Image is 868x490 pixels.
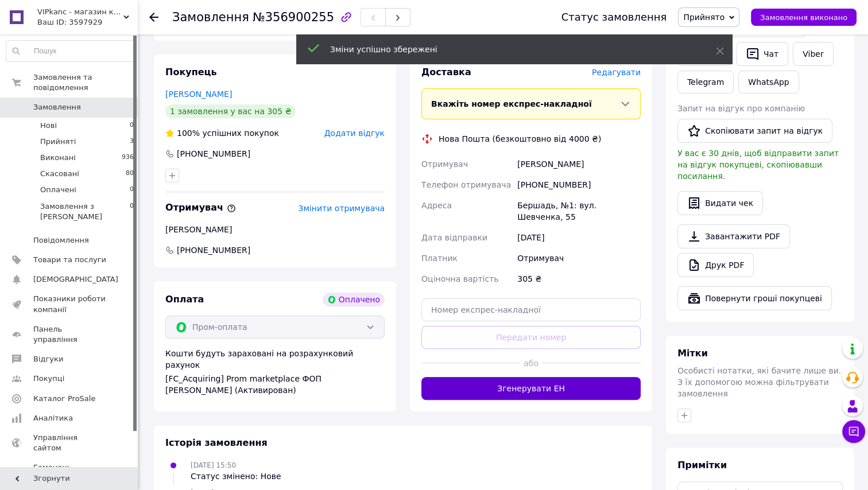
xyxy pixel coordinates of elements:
[677,71,734,94] a: Telegram
[165,90,232,99] a: [PERSON_NAME]
[515,269,643,289] div: 305 ₴
[126,169,134,179] span: 80
[165,67,217,77] span: Покупець
[515,195,643,227] div: Бершадь, №1: вул. Шевченка, 55
[421,160,468,169] span: Отримувач
[561,11,667,23] div: Статус замовлення
[421,201,452,210] span: Адреса
[33,354,63,364] span: Відгуки
[165,294,204,305] span: Оплата
[515,174,643,195] div: [PHONE_NUMBER]
[421,274,498,283] span: Оціночна вартість
[677,149,839,181] span: У вас є 30 днів, щоб відправити запит на відгук покупцеві, скопіювавши посилання.
[172,10,249,24] span: Замовлення
[40,137,76,147] span: Прийняті
[738,71,799,94] a: WhatsApp
[421,67,471,77] span: Доставка
[677,104,805,113] span: Запит на відгук про компанію
[421,233,487,242] span: Дата відправки
[191,470,281,482] div: Статус змінено: Нове
[165,127,279,139] div: успішних покупок
[33,324,106,345] span: Панель управління
[191,461,236,469] span: [DATE] 15:50
[33,235,89,246] span: Повідомлення
[736,42,788,66] button: Чат
[751,9,857,26] button: Замовлення виконано
[33,102,81,112] span: Замовлення
[37,7,123,17] span: VIPkanc - магазин канцтоварів
[677,460,727,470] span: Примітки
[165,104,296,118] div: 1 замовлення у вас на 305 ₴
[40,120,57,131] span: Нові
[431,99,592,108] span: Вкажіть номер експрес-накладної
[122,153,134,163] span: 936
[677,224,790,248] a: Завантажити PDF
[165,224,385,235] div: [PERSON_NAME]
[37,17,138,28] div: Ваш ID: 3597929
[165,202,236,213] span: Отримувач
[298,204,385,213] span: Змінити отримувача
[130,201,134,222] span: 0
[520,357,542,369] span: або
[40,201,130,222] span: Замовлення з [PERSON_NAME]
[515,154,643,174] div: [PERSON_NAME]
[323,293,385,306] div: Оплачено
[165,348,385,396] div: Кошти будуть зараховані на розрахунковий рахунок
[324,129,385,138] span: Додати відгук
[760,13,847,22] span: Замовлення виконано
[677,191,763,215] button: Видати чек
[683,13,724,22] span: Прийнято
[33,274,118,285] span: [DEMOGRAPHIC_DATA]
[677,348,708,359] span: Мітки
[677,366,841,398] span: Особисті нотатки, які бачите лише ви. З їх допомогою можна фільтрувати замовлення
[330,44,687,55] div: Зміни успішно збережені
[33,255,106,265] span: Товари та послуги
[677,119,832,143] button: Скопіювати запит на відгук
[33,433,106,453] span: Управління сайтом
[130,137,134,147] span: 3
[130,120,134,131] span: 0
[149,11,158,23] div: Повернутися назад
[515,248,643,269] div: Отримувач
[677,286,832,310] button: Повернути гроші покупцеві
[33,413,73,423] span: Аналітика
[421,254,458,263] span: Платник
[176,244,251,256] span: [PHONE_NUMBER]
[421,298,641,321] input: Номер експрес-накладної
[6,41,134,61] input: Пошук
[165,373,385,396] div: [FC_Acquiring] Prom marketplace ФОП [PERSON_NAME] (Активирован)
[33,462,106,483] span: Гаманець компанії
[592,68,641,77] span: Редагувати
[40,169,79,179] span: Скасовані
[130,185,134,195] span: 0
[421,377,641,400] button: Згенерувати ЕН
[421,180,511,189] span: Телефон отримувача
[177,129,200,138] span: 100%
[33,374,64,384] span: Покупці
[253,10,334,24] span: №356900255
[515,227,643,248] div: [DATE]
[33,394,95,404] span: Каталог ProSale
[33,294,106,314] span: Показники роботи компанії
[436,133,604,145] div: Нова Пошта (безкоштовно від 4000 ₴)
[793,42,833,66] a: Viber
[33,72,138,93] span: Замовлення та повідомлення
[842,420,865,443] button: Чат з покупцем
[176,148,251,160] div: [PHONE_NUMBER]
[165,437,268,448] span: Історія замовлення
[40,185,76,195] span: Оплачені
[40,153,76,163] span: Виконані
[677,253,754,277] a: Друк PDF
